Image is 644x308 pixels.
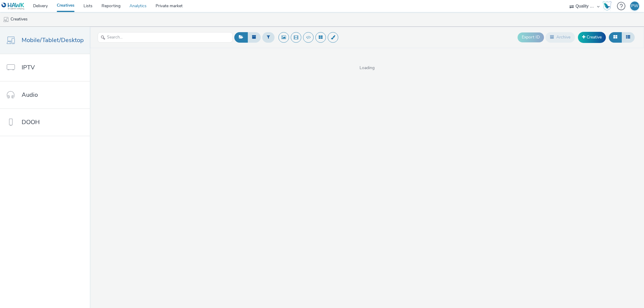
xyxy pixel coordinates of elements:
[98,32,233,43] input: Search...
[22,36,84,44] span: Mobile/Tablet/Desktop
[603,1,612,11] img: Hawk Academy
[22,90,38,99] span: Audio
[3,17,9,23] img: mobile
[621,32,635,42] button: Table
[609,32,622,42] button: Grid
[578,32,606,43] a: Creative
[22,63,35,72] span: IPTV
[90,65,644,71] span: Loading
[603,1,614,11] a: Hawk Academy
[545,32,575,42] button: Archive
[2,2,25,10] img: undefined Logo
[518,32,544,42] button: Export ID
[631,2,638,11] div: PW
[22,118,40,127] span: DOOH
